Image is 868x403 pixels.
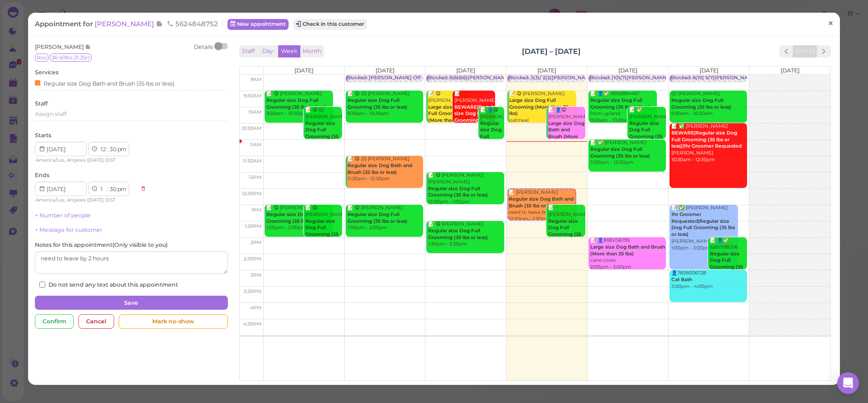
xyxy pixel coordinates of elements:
b: Regular size Dog Full Grooming (35 lbs or less) [590,146,650,159]
div: Blocked: 3(3)/ 2(2)[PERSON_NAME] • appointment [509,75,630,82]
div: Confirm [35,314,74,329]
b: Large size Dog Bath and Brush (More than 35 lbs) [590,244,665,257]
b: Regular size Dog Full Grooming (35 lbs or less) [428,228,488,240]
div: 📝 😋 [PERSON_NAME] 1:00pm - 2:00pm [305,205,342,258]
div: Blocked: [PERSON_NAME] Off • appointment [347,75,456,82]
a: + Number of people [35,212,91,219]
b: BEWARE|Regular size Dog Full Grooming (35 lbs or less) [454,104,497,130]
span: [DATE] [88,157,104,163]
b: Regular size Dog Full Grooming (35 lbs or less) [305,120,338,146]
label: Starts [35,131,51,139]
span: America/Los_Angeles [36,157,86,163]
span: [DATE] [537,67,556,74]
div: 📝 👤✅ 6267598356 Yelper 2:00pm - 3:00pm [709,237,747,297]
a: [PERSON_NAME] [95,19,164,28]
div: 📝 😋 [PERSON_NAME] 1:00pm - 2:00pm [266,205,333,231]
span: 4pm [250,305,261,311]
h2: [DATE] – [DATE] [522,46,581,57]
label: Notes for this appointment ( Only visible to you ) [35,241,168,249]
a: + Message for customer [35,226,102,233]
span: [DATE] [699,67,719,74]
span: [PERSON_NAME] [95,19,156,28]
span: 9am [251,77,261,82]
div: Blocked: 6(10) 5(7)[PERSON_NAME] • appointment [671,75,793,82]
button: prev [779,45,793,58]
b: 1hr Groomer Requested|Regular size Dog Full Grooming (35 lbs or less) [671,211,735,237]
b: BEWARE|Regular size Dog Full Grooming (35 lbs or less)|1hr Groomer Requested [671,130,742,149]
span: 1pm [251,207,261,213]
span: 9:30am [244,93,261,99]
button: Week [278,45,300,58]
span: Note [85,43,91,50]
span: [DATE] [618,67,637,74]
div: Appointment for [35,19,223,29]
div: 📝 [PERSON_NAME] 1:00pm - 2:00pm [548,205,585,258]
div: 📝 ✅ [PERSON_NAME] [PERSON_NAME] 1:00pm - 3:00pm [671,205,738,251]
label: Staff [35,100,48,108]
div: 📝 😋 (2) [PERSON_NAME] 9:30am - 10:30am [347,91,423,117]
b: Regular size Dog Full Grooming (35 lbs or less) [428,186,488,198]
div: 📝 😋 [PERSON_NAME] 9:30am - 10:30am [266,91,333,117]
label: Ends [35,171,49,179]
div: 📝 👤😋 [PERSON_NAME] 10:00am - 11:00am [548,107,585,160]
div: 📝 👤✅ 9092894467 from upland 9:30am - 10:30am [590,91,657,124]
div: 📝 ✅ [PERSON_NAME] [PERSON_NAME] 10:30am - 12:30pm [671,123,747,163]
div: | | [35,196,136,204]
span: 10:30am [241,125,261,131]
span: Assign staff [35,110,67,117]
b: Large size Dog Bath and Brush (More than 35 lbs) [548,120,584,146]
div: 📝 😋 [PERSON_NAME] oatmeal 9:30am - 10:30am [509,91,576,130]
label: Do not send any text about this appointment [39,281,178,289]
span: [DATE] [456,67,475,74]
b: Regular size Dog Bath and Brush (35 lbs or less) [347,163,412,175]
span: 11:30am [243,158,261,164]
div: 📝 😋 (2) [PERSON_NAME] 11:30am - 12:30pm [347,156,423,182]
div: | | [35,156,136,164]
div: (2) [PERSON_NAME] 9:30am - 10:30am [671,91,747,117]
b: Regular size Dog Full Grooming (35 lbs or less) [347,211,407,224]
span: 2pm [251,240,261,245]
div: 📝 👤8185156795 cane corso 2:00pm - 3:00pm [590,237,666,270]
span: [DATE] [294,67,313,74]
b: Regular size Dog Full Grooming (35 lbs or less) [347,97,407,110]
span: [DATE] [781,67,800,74]
span: 4:30pm [243,321,261,327]
span: 10am [248,109,261,115]
b: Regular size Dog Full Grooming (35 lbs or less) [548,218,581,244]
a: New appointment [227,19,289,30]
div: 📝 😋 (2) [PERSON_NAME] 10:00am - 11:00am [305,107,342,160]
span: 2:30pm [244,256,261,262]
div: 👤7606006728 3:00pm - 4:00pm [671,270,747,290]
div: 📝 [PERSON_NAME] need to leave by 2 hours 12:30pm - 1:30pm [508,189,575,222]
span: 11am [250,142,261,148]
span: Note [156,19,164,28]
div: Cancel [78,314,114,329]
div: 📝 😋 [PERSON_NAME] 1:30pm - 2:30pm [428,221,504,248]
input: Do not send any text about this appointment [39,282,45,288]
b: Large size Dog Full Grooming (More than 35 lbs) [428,104,464,130]
button: next [817,45,831,58]
span: 5624848752 [167,19,218,28]
div: Mark no-show [119,314,227,329]
b: Large size Dog Full Grooming (More than 35 lbs) [509,97,569,116]
div: 📝 ✅ [PERSON_NAME] 10:00am - 11:00am [629,107,666,160]
span: America/Los_Angeles [36,197,86,203]
span: DST [106,157,116,163]
a: × [822,13,839,34]
span: [DATE] [88,197,104,203]
b: Regular size Dog Full Grooming (35 lbs or less) [710,251,743,277]
b: Regular size Dog Full Grooming (35 lbs or less) [671,97,731,110]
button: Day [257,45,279,58]
div: Regular size Dog Bath and Brush (35 lbs or less) [35,78,174,88]
button: Check in this customer [293,19,367,30]
button: Month [300,45,324,58]
span: 1:30pm [245,223,261,229]
span: Roo [35,53,48,62]
b: Regular size Dog Full Grooming (35 lbs or less) [305,218,338,244]
span: 12pm [249,174,261,180]
span: 12:30pm [242,191,261,197]
div: Details [194,43,213,51]
span: × [828,17,834,30]
span: DST [106,197,116,203]
button: [DATE] [793,45,817,58]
